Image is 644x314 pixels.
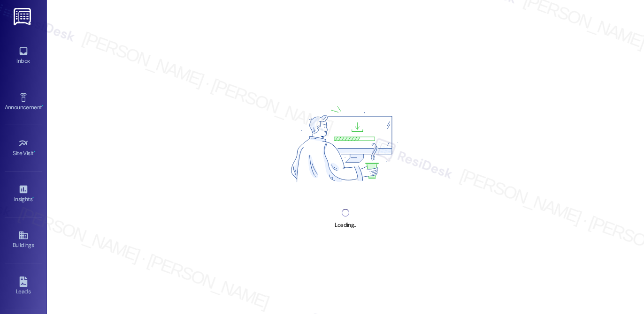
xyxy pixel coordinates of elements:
span: • [42,103,43,109]
a: Site Visit • [5,135,42,161]
img: ResiDesk Logo [14,8,33,25]
span: • [34,149,35,155]
a: Inbox [5,43,42,68]
a: Buildings [5,227,42,253]
div: Loading... [335,220,356,230]
a: Insights • [5,181,42,207]
a: Leads [5,274,42,299]
span: • [32,194,34,201]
